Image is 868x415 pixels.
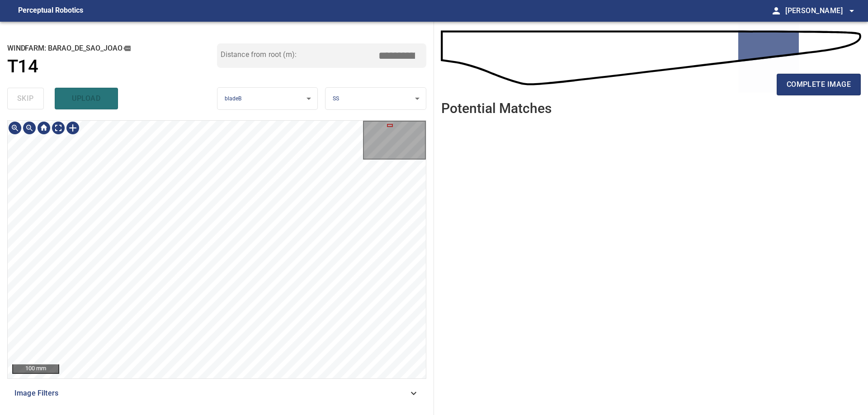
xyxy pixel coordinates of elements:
button: copy message details [122,43,132,53]
div: Zoom out [22,121,37,135]
a: T14 [7,56,217,77]
span: arrow_drop_down [846,5,857,16]
div: SS [325,87,426,110]
span: SS [333,95,339,102]
h2: Potential Matches [441,101,552,116]
button: complete image [777,74,861,95]
div: Toggle full page [51,121,66,135]
span: complete image [787,78,851,91]
span: person [771,5,782,16]
div: bladeB [217,87,318,110]
div: Go home [37,121,51,135]
h1: T14 [7,56,38,77]
button: [PERSON_NAME] [782,2,857,20]
span: [PERSON_NAME] [785,5,857,17]
div: Zoom in [8,121,22,135]
figcaption: Perceptual Robotics [18,4,83,18]
label: Distance from root (m): [221,51,297,58]
span: bladeB [225,95,242,102]
div: Toggle selection [66,121,80,135]
h2: windfarm: Barao_de_Sao_Joao [7,43,217,53]
span: Image Filters [14,388,408,399]
div: Image Filters [7,382,426,404]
